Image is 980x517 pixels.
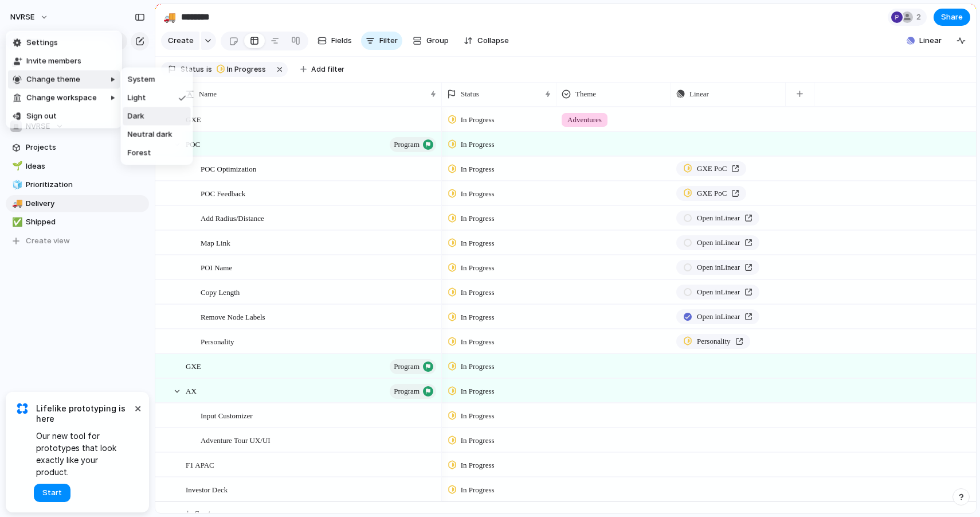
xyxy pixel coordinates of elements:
span: Forest [128,147,151,159]
span: Invite members [26,56,81,67]
span: Change theme [26,74,80,85]
span: Dark [128,111,144,122]
span: Change workspace [26,92,97,104]
span: Light [128,92,146,104]
span: Sign out [26,111,57,122]
span: Settings [26,37,58,49]
span: Neutral dark [128,129,173,141]
span: System [128,74,155,85]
